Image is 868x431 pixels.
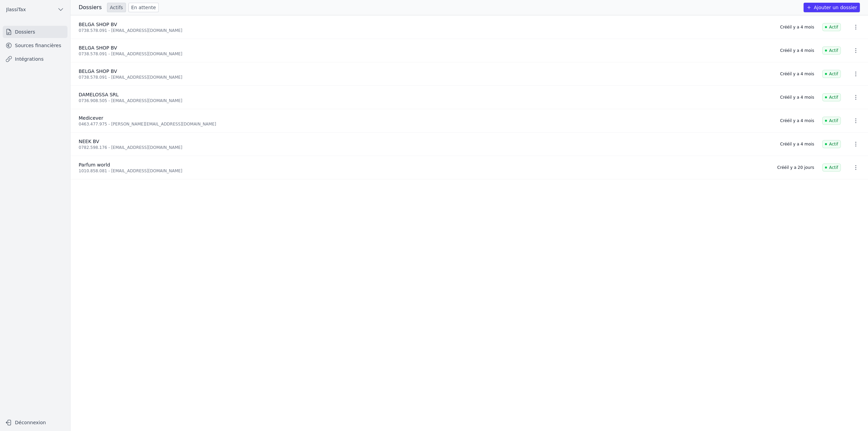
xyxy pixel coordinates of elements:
[79,22,117,27] span: BELGA SHOP BV
[780,24,814,30] div: Créé il y a 4 mois
[780,141,814,147] div: Créé il y a 4 mois
[107,3,126,12] a: Actifs
[129,3,159,12] a: En attente
[6,6,26,13] span: JlassiTax
[79,121,772,127] div: 0463.477.975 - [PERSON_NAME][EMAIL_ADDRESS][DOMAIN_NAME]
[79,51,772,57] div: 0738.578.091 - [EMAIL_ADDRESS][DOMAIN_NAME]
[79,45,117,51] span: BELGA SHOP BV
[79,92,119,97] span: DAMELOSSA SRL
[822,46,841,55] span: Actif
[822,70,841,78] span: Actif
[780,95,814,100] div: Créé il y a 4 mois
[822,163,841,172] span: Actif
[822,117,841,125] span: Actif
[3,26,67,38] a: Dossiers
[79,139,99,144] span: NEEK BV
[79,98,772,103] div: 0736.908.505 - [EMAIL_ADDRESS][DOMAIN_NAME]
[3,417,67,428] button: Déconnexion
[804,3,860,12] button: Ajouter un dossier
[3,53,67,65] a: Intégrations
[79,75,772,80] div: 0738.578.091 - [EMAIL_ADDRESS][DOMAIN_NAME]
[822,23,841,31] span: Actif
[79,168,769,174] div: 1010.858.081 - [EMAIL_ADDRESS][DOMAIN_NAME]
[780,71,814,77] div: Créé il y a 4 mois
[79,115,103,121] span: Medicever
[3,4,67,15] button: JlassiTax
[79,3,102,12] h3: Dossiers
[3,39,67,52] a: Sources financières
[780,48,814,53] div: Créé il y a 4 mois
[822,140,841,148] span: Actif
[79,28,772,33] div: 0738.578.091 - [EMAIL_ADDRESS][DOMAIN_NAME]
[79,68,117,74] span: BELGA SHOP BV
[777,165,814,170] div: Créé il y a 20 jours
[79,145,772,150] div: 0782.598.176 - [EMAIL_ADDRESS][DOMAIN_NAME]
[780,118,814,123] div: Créé il y a 4 mois
[79,162,110,168] span: Parfum world
[822,93,841,101] span: Actif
